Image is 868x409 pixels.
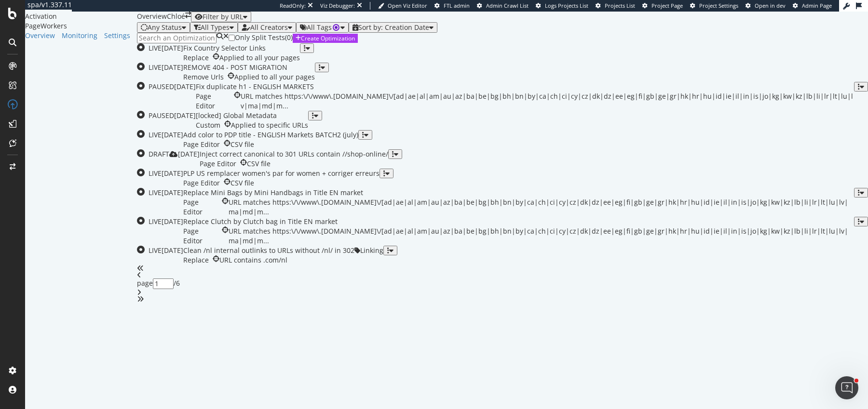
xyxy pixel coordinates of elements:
[162,169,183,178] div: [DATE]
[149,169,162,178] div: LIVE
[247,159,271,169] div: CSV file
[746,2,786,10] a: Open in dev
[137,22,190,33] button: Any Status
[699,2,738,9] span: Project Settings
[149,130,162,140] div: LIVE
[285,33,293,43] div: ( 0 )
[241,92,854,111] div: URL matches https:\/\/www\.[DOMAIN_NAME]\/[ad|ae|al|am|au|az|ba|be|bg|bh|bn|by|ca|ch|ci|cy|cz|dk|...
[148,24,182,31] div: Any Status
[183,226,218,246] div: neutral label
[190,22,238,33] button: All Types
[149,217,162,226] div: LIVE
[183,217,854,226] div: Replace Clutch by Clutch bag in Title EN market
[477,2,529,10] a: Admin Crawl List
[196,120,220,130] div: neutral label
[149,82,174,92] div: PAUSED
[235,33,285,43] div: Only Split Tests
[183,72,224,82] div: neutral label
[183,130,358,140] div: Add color to PDP title - ENGLISH Markets BATCH2 (july)
[201,24,230,31] div: All Types
[162,63,183,72] div: [DATE]
[332,23,340,32] div: Tooltip anchor
[178,149,200,159] div: [DATE]
[149,188,162,198] div: LIVE
[174,111,196,120] div: [DATE]
[219,53,300,63] div: Applied to all your pages
[596,2,635,10] a: Projects List
[183,255,209,264] span: Replace
[349,22,437,33] button: Sort by: Creation Date
[183,198,218,217] div: neutral label
[486,2,529,9] span: Admin Crawl List
[149,63,162,72] div: LIVE
[296,22,349,33] button: All TagsTooltip anchor
[802,2,832,9] span: Admin Page
[307,24,340,31] div: All Tags
[25,31,55,40] div: Overview
[231,140,254,149] div: CSV file
[191,12,251,22] button: Filter by URL
[545,2,588,9] span: Logs Projects List
[149,111,174,120] div: PAUSED
[360,246,383,255] span: Linking
[388,2,427,9] span: Open Viz Editor
[358,24,429,31] div: Sort by: Creation Date
[149,43,162,53] div: LIVE
[229,198,854,217] div: URL matches https:\/\/www\.[DOMAIN_NAME]\/[ad|ae|al|am|au|az|ba|be|bg|bh|bn|by|ca|ch|ci|cy|cz|dk|...
[434,2,470,10] a: FTL admin
[536,2,588,10] a: Logs Projects List
[137,272,868,278] div: angle-left
[162,188,183,198] div: [DATE]
[690,2,738,10] a: Project Settings
[320,2,355,10] div: Viz Debugger:
[183,63,315,72] div: REMOVE 404 - POST MIGRATION
[293,34,358,43] button: Create Optimization
[183,169,380,178] div: PLP US remplacer women's par for women + corriger erreurs
[183,188,854,198] div: Replace Mini Bags by Mini Handbags in Title EN market
[793,2,832,10] a: Admin Page
[231,120,308,130] div: Applied to specific URLs
[104,31,130,40] a: Settings
[229,226,854,246] div: URL matches https:\/\/www\.[DOMAIN_NAME]\/[ad|ae|al|am|au|az|ba|be|bg|bh|bn|by|ca|ch|ci|cy|cz|dk|...
[200,149,388,159] div: Inject correct canonical to 301 URLs contain //shop-online/
[183,53,209,63] div: neutral label
[183,255,209,265] div: neutral label
[354,246,383,255] div: neutral label
[183,226,203,245] span: Page Editor
[149,246,162,255] div: LIVE
[280,2,306,10] div: ReadOnly:
[263,236,269,245] span: ...
[378,2,427,10] a: Open Viz Editor
[183,178,220,187] span: Page Editor
[196,111,308,120] div: [locked] Global Metadata
[238,22,296,33] button: All Creators
[755,2,786,9] span: Open in dev
[137,289,868,296] div: angle-right
[219,255,287,265] div: URL contains .com/nl
[183,140,220,149] span: Page Editor
[263,207,269,216] span: ...
[162,246,183,255] div: [DATE]
[196,120,220,130] span: Custom
[642,2,683,10] a: Project Page
[137,33,217,43] input: Search an Optimization
[203,13,243,21] div: Filter by URL
[62,31,97,40] a: Monitoring
[200,159,236,169] div: neutral label
[283,101,288,110] span: ...
[651,2,683,9] span: Project Page
[149,149,169,159] div: DRAFT
[25,12,137,21] div: Activation
[137,296,868,303] div: angles-right
[301,34,355,42] div: Create Optimization
[137,265,868,272] div: angles-left
[137,12,167,21] div: Overview
[25,21,137,31] div: PageWorkers
[162,130,183,140] div: [DATE]
[196,92,230,111] div: neutral label
[183,72,224,81] span: Remove Urls
[183,246,354,255] div: Clean /nl internal outlinks to URLs without /nl/ in 302
[183,178,220,188] div: neutral label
